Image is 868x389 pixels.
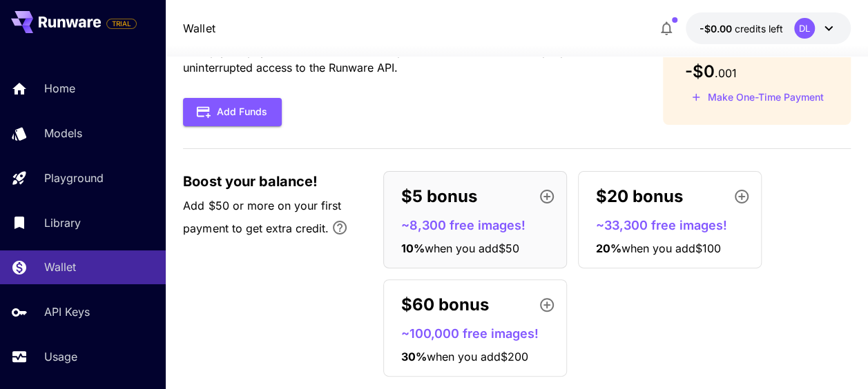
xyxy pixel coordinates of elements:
span: when you add $50 [424,241,519,255]
span: Add $50 or more on your first payment to get extra credit. [183,199,340,235]
span: when you add $100 [621,241,720,255]
p: Wallet [44,259,76,275]
span: Boost your balance! [183,171,317,192]
span: 30 % [401,350,426,363]
p: API Keys [44,303,90,320]
p: $5 bonus [401,184,476,209]
button: Bonus applies only to your first payment, up to 30% on the first $1,000. [326,214,354,241]
p: Models [44,125,82,141]
span: when you add $200 [426,350,528,363]
span: credits left [735,23,783,34]
button: Add Funds [183,98,282,126]
a: Wallet [183,20,215,37]
div: -$0.001 [700,21,783,36]
span: TRIAL [107,19,136,29]
p: Usage [44,348,77,365]
span: -$0 [685,61,715,81]
p: ~33,300 free images! [595,216,755,235]
button: Make a one-time, non-recurring payment [685,87,830,108]
p: Set up your payment method, add backup cards, and enable Auto top-up to ensure uninterrupted acce... [183,43,618,76]
nav: breadcrumb [183,20,215,37]
p: $20 bonus [595,184,682,209]
p: ~8,300 free images! [401,216,561,235]
span: 10 % [401,241,424,255]
span: 20 % [595,241,621,255]
button: -$0.001DL [686,12,851,44]
p: Playground [44,170,104,186]
span: -$0.00 [700,23,735,34]
p: ~100,000 free images! [401,324,561,343]
span: . 001 [715,66,737,80]
p: Library [44,215,81,231]
p: $60 bonus [401,292,488,317]
div: DL [794,18,815,39]
p: Home [44,80,75,97]
span: Add your payment card to enable full platform functionality. [106,15,137,32]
